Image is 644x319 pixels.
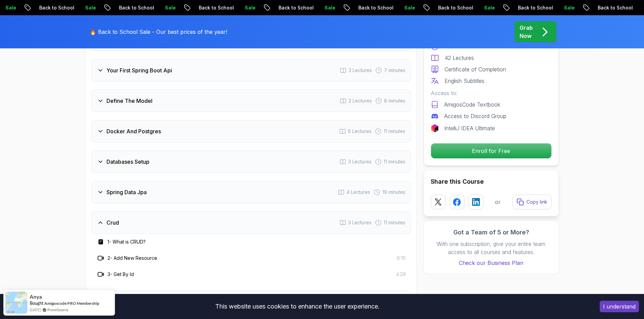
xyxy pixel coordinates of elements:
span: 8 minutes [384,97,405,104]
button: Define The Model2 Lectures 8 minutes [91,90,411,112]
p: 🔥 Back to School Sale - Our best prices of the year! [90,28,227,36]
p: Enroll for Free [431,143,551,158]
img: provesource social proof notification image [5,292,27,314]
span: 3 Lectures [349,67,372,74]
h3: Define The Model [106,97,152,105]
img: jetbrains logo [431,124,439,132]
p: Access to Discord Group [444,112,506,120]
p: AmigosCode Textbook [444,100,500,109]
button: Accept cookies [600,301,639,312]
p: Sale [319,4,341,11]
a: ProveSource [47,307,68,313]
h3: Your First Spring Boot Api [106,66,172,74]
p: Grab Now [520,24,533,40]
h3: Docker And Postgres [106,127,161,135]
span: 11 minutes [384,219,405,226]
span: 19 minutes [382,189,405,196]
p: Sale [399,4,421,11]
p: Sale [558,4,580,11]
p: IntelliJ IDEA Ultimate [444,124,495,132]
p: Back to School [353,4,399,11]
button: Spring Data Jpa4 Lectures 19 minutes [91,181,411,203]
h3: Spring Data Jpa [106,188,147,196]
span: Bought [30,300,44,306]
p: or [495,198,501,206]
p: Sale [160,4,181,11]
p: English Subtitles [445,77,484,85]
h3: 1 - What is CRUD? [108,238,146,245]
span: 6 Lectures [348,128,372,135]
p: Sale [239,4,261,11]
h2: Share this Course [431,177,552,186]
button: Enroll for Free [431,143,552,159]
button: Docker And Postgres6 Lectures 11 minutes [91,120,411,142]
span: 3 Lectures [348,158,372,165]
p: With one subscription, give your entire team access to all courses and features. [431,240,552,256]
span: 2 Lectures [349,97,372,104]
p: Sale [80,4,101,11]
p: Certificate of Completion [445,65,506,73]
span: 11 minutes [384,128,405,135]
button: Copy link [512,195,552,209]
span: 11 minutes [384,158,405,165]
button: Crud3 Lectures 11 minutes [91,211,411,234]
p: Back to School [193,4,239,11]
p: 42 Lectures [445,54,474,62]
span: 6:10 [397,255,406,261]
h3: 2 - Add New Resource [108,255,157,261]
p: Back to School [592,4,638,11]
p: Access to: [431,89,552,97]
button: Exercises3 Lectures [91,291,411,313]
a: Check our Business Plan [431,259,552,267]
p: Back to School [512,4,558,11]
span: Anya [30,294,42,300]
span: 3 Lectures [348,219,372,226]
p: Back to School [114,4,160,11]
span: 4 Lectures [347,189,370,196]
p: Back to School [433,4,479,11]
a: Amigoscode PRO Membership [44,300,99,306]
span: 4:29 [396,271,406,278]
h3: Databases Setup [106,158,149,166]
h3: Crud [106,219,119,227]
div: This website uses cookies to enhance the user experience. [5,299,590,314]
button: Databases Setup3 Lectures 11 minutes [91,151,411,173]
h3: Got a Team of 5 or More? [431,228,552,237]
span: [DATE] [30,307,41,313]
span: 7 minutes [384,67,405,74]
h3: 3 - Get By Id [108,271,134,278]
button: Your First Spring Boot Api3 Lectures 7 minutes [91,59,411,82]
p: Back to School [34,4,80,11]
p: Sale [479,4,500,11]
p: Back to School [273,4,319,11]
p: Copy link [526,199,547,205]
